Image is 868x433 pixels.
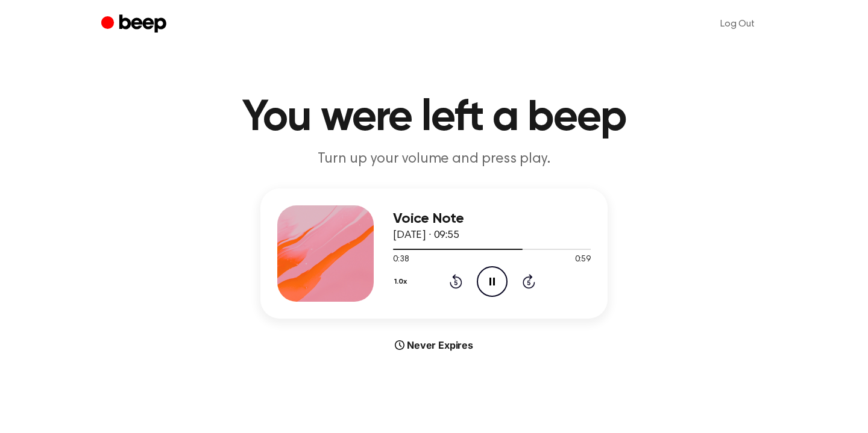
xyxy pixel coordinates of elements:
[393,272,412,292] button: 1.0x
[393,254,409,266] span: 0:38
[708,10,767,39] a: Log Out
[393,230,459,241] span: [DATE] · 09:55
[203,149,665,169] p: Turn up your volume and press play.
[101,13,169,36] a: Beep
[260,338,608,352] div: Never Expires
[393,211,591,227] h3: Voice Note
[125,96,743,140] h1: You were left a beep
[575,254,591,266] span: 0:59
